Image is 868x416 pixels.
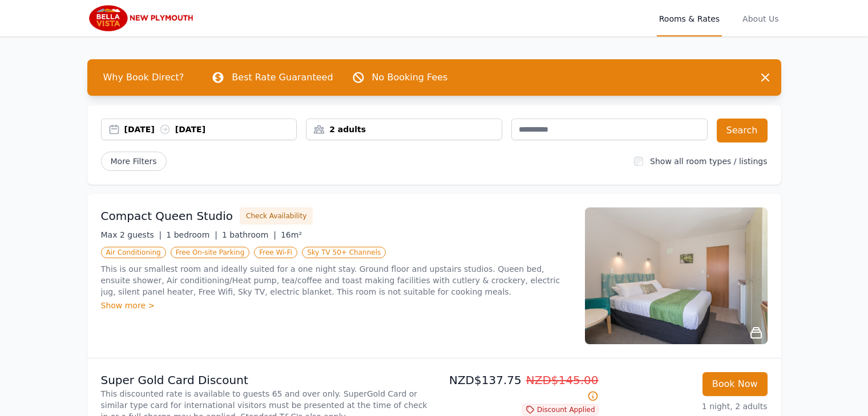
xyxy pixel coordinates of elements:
span: Free On-site Parking [171,247,250,258]
img: Bella Vista New Plymouth [87,5,197,32]
span: 1 bedroom | [166,230,217,239]
span: Why Book Direct? [94,66,193,89]
span: Max 2 guests | [101,230,162,239]
span: 16m² [281,230,302,239]
span: Sky TV 50+ Channels [302,247,386,258]
span: NZD$145.00 [526,373,599,387]
button: Search [717,119,768,142]
span: Air Conditioning [101,247,166,258]
div: 2 adults [306,124,502,135]
span: Discount Applied [522,404,599,415]
label: Show all room types / listings [650,157,767,166]
h3: Compact Queen Studio [101,208,233,224]
button: Check Availability [240,207,313,225]
p: Super Gold Card Discount [101,372,430,388]
p: NZD$137.75 [439,372,599,404]
span: More Filters [101,152,167,171]
p: This is our smallest room and ideally suited for a one night stay. Ground floor and upstairs stud... [101,263,571,297]
p: No Booking Fees [372,71,448,84]
span: Free Wi-Fi [254,247,297,258]
p: 1 night, 2 adults [608,401,768,412]
p: Best Rate Guaranteed [232,71,333,84]
div: Show more > [101,300,571,311]
button: Book Now [703,372,768,396]
span: 1 bathroom | [222,230,276,239]
div: [DATE] [DATE] [124,124,297,135]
